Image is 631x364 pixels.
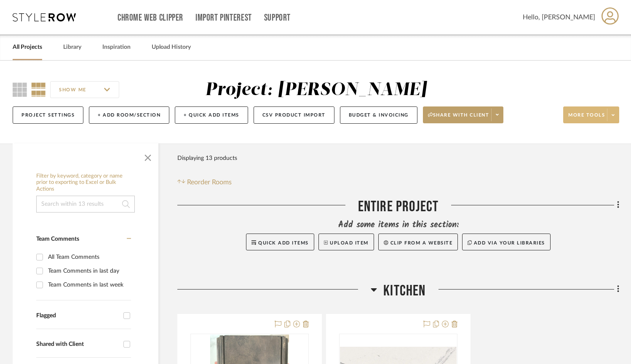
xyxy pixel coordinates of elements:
[246,234,314,250] button: Quick Add Items
[89,106,169,124] button: + Add Room/Section
[48,278,129,292] div: Team Comments in last week
[36,236,79,242] span: Team Comments
[563,106,619,123] button: More tools
[318,234,374,250] button: Upload Item
[63,42,81,53] a: Library
[428,112,489,125] span: Share with client
[13,106,83,124] button: Project Settings
[568,112,605,125] span: More tools
[48,264,129,278] div: Team Comments in last day
[48,250,129,264] div: All Team Comments
[152,42,191,53] a: Upload History
[264,14,291,21] a: Support
[13,42,42,53] a: All Projects
[383,282,425,300] span: Kitchen
[139,148,156,165] button: Close
[175,106,248,124] button: + Quick Add Items
[523,12,595,22] span: Hello, [PERSON_NAME]
[177,177,232,187] button: Reorder Rooms
[36,196,135,213] input: Search within 13 results
[36,341,119,348] div: Shared with Client
[102,42,131,53] a: Inspiration
[423,106,504,123] button: Share with client
[462,234,551,250] button: Add via your libraries
[378,234,458,250] button: Clip from a website
[177,219,619,231] div: Add some items in this section:
[195,14,252,21] a: Import Pinterest
[118,14,183,21] a: Chrome Web Clipper
[36,173,135,193] h6: Filter by keyword, category or name prior to exporting to Excel or Bulk Actions
[205,81,427,99] div: Project: [PERSON_NAME]
[254,106,334,124] button: CSV Product Import
[36,312,119,319] div: Flagged
[187,177,232,187] span: Reorder Rooms
[258,241,309,245] span: Quick Add Items
[340,106,417,124] button: Budget & Invoicing
[177,150,237,167] div: Displaying 13 products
